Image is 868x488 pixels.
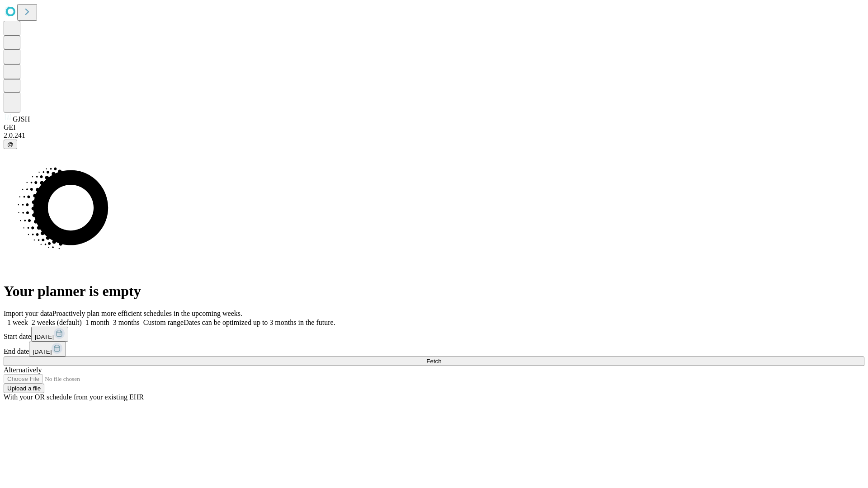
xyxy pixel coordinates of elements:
div: 2.0.241 [4,131,864,140]
span: [DATE] [35,333,54,340]
button: Fetch [4,357,864,366]
span: Custom range [143,319,184,326]
span: @ [7,141,14,148]
span: [DATE] [33,348,52,355]
button: @ [4,140,17,149]
span: Dates can be optimized up to 3 months in the future. [184,319,335,326]
span: 1 week [7,319,28,326]
div: End date [4,342,864,357]
button: [DATE] [31,327,68,342]
span: 2 weeks (default) [32,319,82,326]
div: Start date [4,327,864,342]
span: Fetch [426,358,441,365]
span: With your OR schedule from your existing EHR [4,393,144,401]
span: Proactively plan more efficient schedules in the upcoming weeks. [52,310,242,317]
span: 3 months [113,319,140,326]
button: Upload a file [4,384,44,393]
span: GJSH [13,115,30,123]
h1: Your planner is empty [4,283,864,300]
div: GEI [4,123,864,131]
span: Alternatively [4,366,42,374]
span: Import your data [4,310,52,317]
span: 1 month [85,319,109,326]
button: [DATE] [29,342,66,357]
